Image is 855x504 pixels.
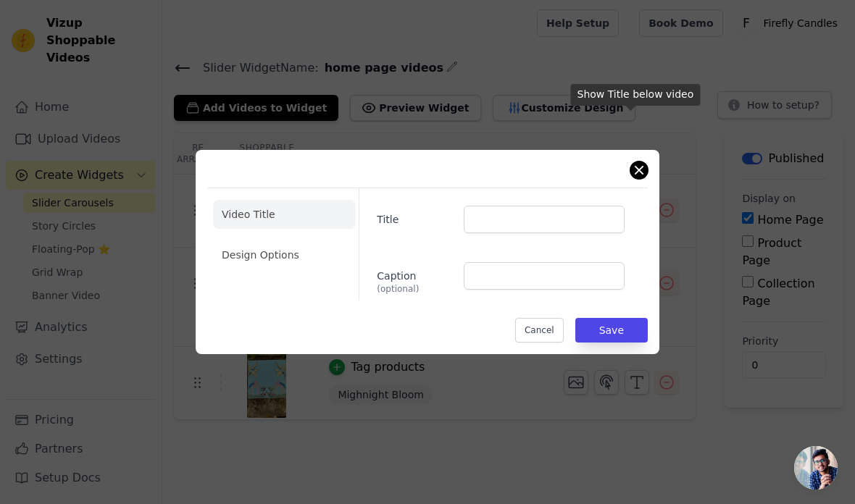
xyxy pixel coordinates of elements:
label: Title [377,206,451,227]
li: Design Options [213,240,356,269]
a: Open chat [794,446,838,490]
li: Video Title [213,200,356,229]
button: Save [575,318,648,343]
button: Cancel [515,318,564,343]
label: Caption [377,263,451,295]
button: Close modal [630,161,648,179]
span: (optional) [377,283,451,295]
